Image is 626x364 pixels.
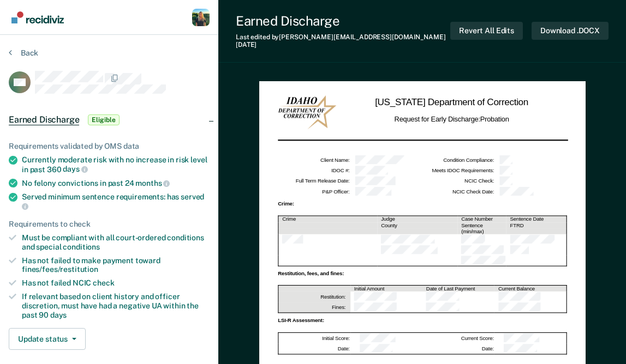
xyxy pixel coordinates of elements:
img: Recidiviz [11,11,64,23]
span: days [50,311,67,319]
div: Served minimum sentence requirements: has served [22,192,210,211]
td: Meets IDOC Requirements : [422,165,494,175]
div: Restitution, fees, and fines: [278,271,567,276]
th: Initial Score: [278,332,350,343]
th: FTRD [506,222,566,228]
img: IDOC Logo [278,95,336,129]
button: Update status [9,328,86,350]
span: check [93,278,114,287]
th: Sentence Date [506,216,566,222]
th: Date: [278,343,350,354]
span: months [135,179,170,187]
div: No felony convictions in past 24 [22,178,210,188]
th: Crime [278,216,378,222]
button: Revert All Edits [450,22,523,40]
div: LSI-R Assessment: [278,318,567,323]
th: Date of Last Payment [422,285,494,291]
th: Date: [422,343,494,354]
td: Condition Compliance : [422,155,494,165]
span: days [63,165,87,173]
th: Restitution: [278,292,350,302]
div: If relevant based on client history and officer discretion, must have had a negative UA within th... [22,292,210,319]
th: County [377,222,457,228]
th: Current Score: [422,332,494,343]
button: Profile dropdown button [192,9,210,26]
td: Full Term Release Date : [278,175,350,186]
th: Initial Amount [350,285,422,291]
div: Last edited by [PERSON_NAME][EMAIL_ADDRESS][DOMAIN_NAME] [236,33,450,49]
td: Client Name : [278,155,350,165]
td: NCIC Check : [422,175,494,186]
h2: Request for Early Discharge: Probation [394,114,509,124]
span: Eligible [88,114,119,125]
div: Requirements validated by OMS data [9,142,210,151]
td: IDOC # : [278,165,350,175]
div: Has not failed NCIC [22,278,210,288]
span: conditions [63,242,100,251]
h1: [US_STATE] Department of Correction [375,95,528,109]
div: Crime: [278,202,567,207]
th: Current Balance [494,285,567,291]
button: Download .DOCX [532,22,609,40]
div: Earned Discharge [236,13,450,29]
div: Has not failed to make payment toward [22,256,210,275]
span: Earned Discharge [9,114,79,125]
td: NCIC Check Date : [422,186,494,197]
th: Judge [377,216,457,222]
div: Must be compliant with all court-ordered conditions and special [22,233,210,252]
th: Fines: [278,302,350,313]
td: P&P Officer : [278,186,350,197]
div: Requirements to check [9,220,210,229]
th: (min/max) [457,228,506,234]
span: fines/fees/restitution [22,265,98,274]
th: Case Number [457,216,506,222]
span: [DATE] [236,41,257,48]
button: Back [9,48,38,58]
div: Currently moderate risk with no increase in risk level in past 360 [22,155,210,174]
th: Sentence [457,222,506,228]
